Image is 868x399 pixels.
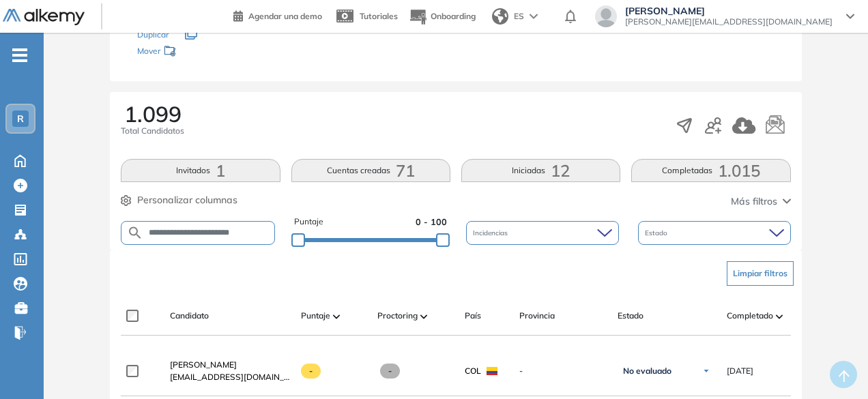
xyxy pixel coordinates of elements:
[380,364,400,379] span: -
[233,7,322,23] a: Agendar una demo
[638,221,791,245] div: Estado
[127,224,143,241] img: SEARCH_ALT
[121,125,184,137] span: Total Candidatos
[727,365,753,377] span: [DATE]
[17,113,24,124] span: R
[514,10,524,23] span: ES
[360,11,398,21] span: Tutoriales
[465,310,481,322] span: País
[645,228,670,238] span: Estado
[618,310,643,322] span: Estado
[301,310,330,322] span: Puntaje
[702,367,710,375] img: Ícono de flecha
[465,365,481,377] span: COL
[431,11,476,21] span: Onboarding
[121,159,280,182] button: Invitados1
[466,221,619,245] div: Incidencias
[530,14,538,19] img: arrow
[487,367,497,375] img: COL
[3,9,85,26] img: Logo
[12,54,27,57] i: -
[631,159,790,182] button: Completadas1.015
[625,5,833,16] span: [PERSON_NAME]
[731,194,791,209] button: Más filtros
[170,359,237,370] span: [PERSON_NAME]
[170,371,290,383] span: [EMAIL_ADDRESS][DOMAIN_NAME]
[731,194,777,209] span: Más filtros
[301,364,321,379] span: -
[137,29,169,40] span: Duplicar
[625,16,833,27] span: [PERSON_NAME][EMAIL_ADDRESS][DOMAIN_NAME]
[409,2,476,31] button: Onboarding
[727,261,794,286] button: Limpiar filtros
[416,216,447,228] span: 0 - 100
[333,314,340,319] img: [missing "en.ARROW_ALT" translation]
[294,216,323,228] span: Puntaje
[519,310,555,322] span: Provincia
[124,103,182,125] span: 1.099
[137,40,274,65] div: Mover
[473,228,510,238] span: Incidencias
[121,193,237,207] button: Personalizar columnas
[291,159,450,182] button: Cuentas creadas71
[170,310,209,322] span: Candidato
[377,310,418,322] span: Proctoring
[623,366,671,376] span: No evaluado
[248,11,322,21] span: Agendar una demo
[519,365,607,377] span: -
[170,359,290,371] a: [PERSON_NAME]
[461,159,620,182] button: Iniciadas12
[420,314,427,319] img: [missing "en.ARROW_ALT" translation]
[137,193,237,207] span: Personalizar columnas
[776,314,783,319] img: [missing "en.ARROW_ALT" translation]
[492,8,508,25] img: world
[727,310,773,322] span: Completado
